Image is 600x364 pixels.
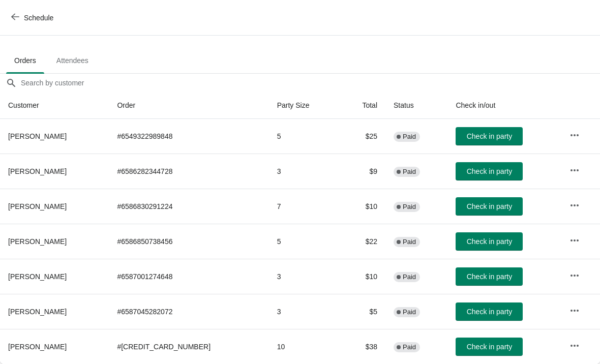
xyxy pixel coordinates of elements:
[109,154,268,189] td: # 6586282344728
[48,51,97,70] span: Attendees
[340,259,385,294] td: $10
[456,338,523,356] button: Check in party
[340,154,385,189] td: $9
[8,343,67,351] span: [PERSON_NAME]
[109,119,268,154] td: # 6549322989848
[403,273,416,281] span: Paid
[403,203,416,211] span: Paid
[20,74,600,92] input: Search by customer
[269,329,340,364] td: 10
[109,329,268,364] td: # [CREDIT_CARD_NUMBER]
[403,343,416,351] span: Paid
[24,14,53,22] span: Schedule
[456,162,523,180] button: Check in party
[340,294,385,329] td: $5
[403,133,416,141] span: Paid
[456,127,523,145] button: Check in party
[467,132,512,140] span: Check in party
[8,237,67,246] span: [PERSON_NAME]
[403,238,416,246] span: Paid
[269,224,340,259] td: 5
[269,92,340,119] th: Party Size
[269,259,340,294] td: 3
[467,202,512,210] span: Check in party
[403,168,416,176] span: Paid
[340,92,385,119] th: Total
[109,92,268,119] th: Order
[269,154,340,189] td: 3
[109,224,268,259] td: # 6586850738456
[109,259,268,294] td: # 6587001274648
[8,202,67,210] span: [PERSON_NAME]
[8,132,67,140] span: [PERSON_NAME]
[8,272,67,281] span: [PERSON_NAME]
[269,119,340,154] td: 5
[467,343,512,351] span: Check in party
[403,308,416,316] span: Paid
[340,119,385,154] td: $25
[467,167,512,175] span: Check in party
[6,51,44,70] span: Orders
[8,308,67,316] span: [PERSON_NAME]
[385,92,447,119] th: Status
[447,92,561,119] th: Check in/out
[340,189,385,224] td: $10
[456,232,523,251] button: Check in party
[109,189,268,224] td: # 6586830291224
[456,197,523,216] button: Check in party
[8,167,67,175] span: [PERSON_NAME]
[5,9,62,27] button: Schedule
[340,224,385,259] td: $22
[109,294,268,329] td: # 6587045282072
[456,302,523,321] button: Check in party
[340,329,385,364] td: $38
[467,308,512,316] span: Check in party
[467,272,512,281] span: Check in party
[456,267,523,286] button: Check in party
[269,294,340,329] td: 3
[269,189,340,224] td: 7
[467,237,512,246] span: Check in party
